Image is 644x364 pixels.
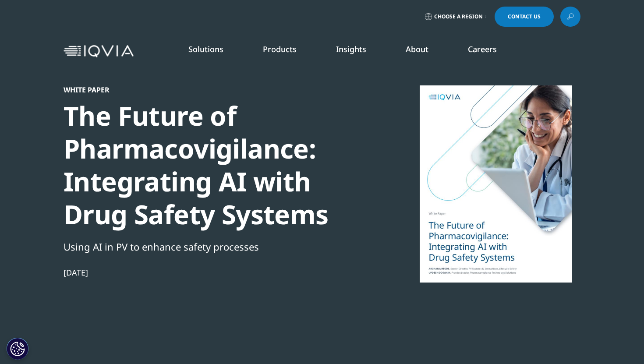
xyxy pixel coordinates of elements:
[64,99,364,231] div: The Future of Pharmacovigilance: Integrating AI with Drug Safety Systems
[64,239,364,254] div: Using AI in PV to enhance safety processes
[64,267,364,278] div: [DATE]
[64,85,364,94] div: White Paper
[468,44,497,54] a: Careers
[64,45,134,58] img: IQVIA Healthcare Information Technology and Pharma Clinical Research Company
[188,44,223,54] a: Solutions
[508,14,541,19] span: Contact Us
[137,31,580,72] nav: Primary
[495,7,554,27] a: Contact Us
[263,44,297,54] a: Products
[434,13,483,20] span: Choose a Region
[7,338,28,360] button: Cookie Settings
[336,44,366,54] a: Insights
[406,44,428,54] a: About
